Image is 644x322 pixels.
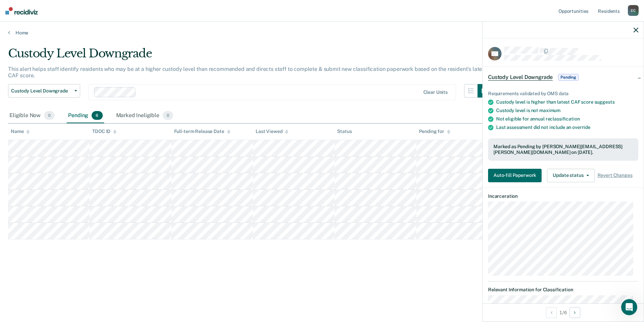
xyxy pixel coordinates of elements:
[496,125,638,130] div: Last assessment did not include an
[539,108,560,113] span: maximum
[337,129,352,134] div: Status
[572,125,590,130] span: override
[115,108,175,123] div: Marked Ineligible
[163,111,173,120] span: 0
[8,66,487,79] p: This alert helps staff identify residents who may be at a higher custody level than recommended a...
[488,193,638,199] dt: Incarceration
[423,89,448,95] div: Clear units
[67,108,104,123] div: Pending
[92,129,117,134] div: TDOC ID
[8,108,56,123] div: Eligible Now
[488,169,544,182] a: Auto-fill Paperwork
[488,287,638,293] dt: Relevant Information for Classification
[8,47,491,66] div: Custody Level Downgrade
[496,108,638,113] div: Custody level is not
[547,169,594,182] button: Update status
[558,74,578,81] span: Pending
[496,116,638,122] div: Not eligible for annual
[628,5,639,16] div: E C
[546,116,580,122] span: reclassification
[256,129,288,134] div: Last Viewed
[546,307,557,318] button: Previous Opportunity
[11,129,30,134] div: Name
[174,129,230,134] div: Full-term Release Date
[496,99,638,105] div: Custody level is higher than latest CAF score
[621,299,637,315] iframe: Intercom live chat
[598,172,633,178] span: Revert Changes
[570,307,580,318] button: Next Opportunity
[8,30,636,36] a: Home
[488,91,638,97] div: Requirements validated by OMS data
[594,99,615,105] span: suggests
[488,169,542,182] button: Auto-fill Paperwork
[483,66,644,88] div: Custody Level DowngradePending
[11,88,72,94] span: Custody Level Downgrade
[488,74,553,81] span: Custody Level Downgrade
[44,111,55,120] span: 0
[419,129,450,134] div: Pending for
[5,7,38,15] img: Recidiviz
[483,303,644,321] div: 1 / 6
[92,111,102,120] span: 6
[493,144,633,155] div: Marked as Pending by [PERSON_NAME][EMAIL_ADDRESS][PERSON_NAME][DOMAIN_NAME] on [DATE].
